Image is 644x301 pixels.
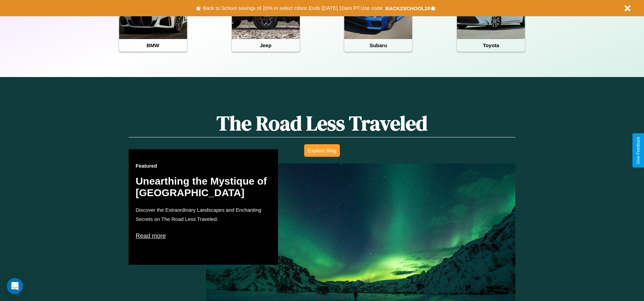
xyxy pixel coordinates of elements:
div: Give Feedback [636,137,641,164]
h4: Subaru [344,39,412,52]
p: Read more [135,230,271,241]
p: Discover the Extraordinary Landscapes and Enchanting Secrets on The Road Less Traveled. [135,205,271,224]
div: Open Intercom Messenger [7,278,23,294]
button: Explore Blog [304,144,340,157]
h1: The Road Less Traveled [129,109,515,137]
b: BACK2SCHOOL20 [385,5,430,11]
h3: Featured [135,163,271,169]
h4: Jeep [232,39,300,52]
button: Back to School savings of 20% in select cities! Ends [DATE] 10am PT.Use code: [201,3,385,13]
h4: Toyota [457,39,525,52]
h4: BMW [119,39,187,52]
h2: Unearthing the Mystique of [GEOGRAPHIC_DATA] [135,175,271,199]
